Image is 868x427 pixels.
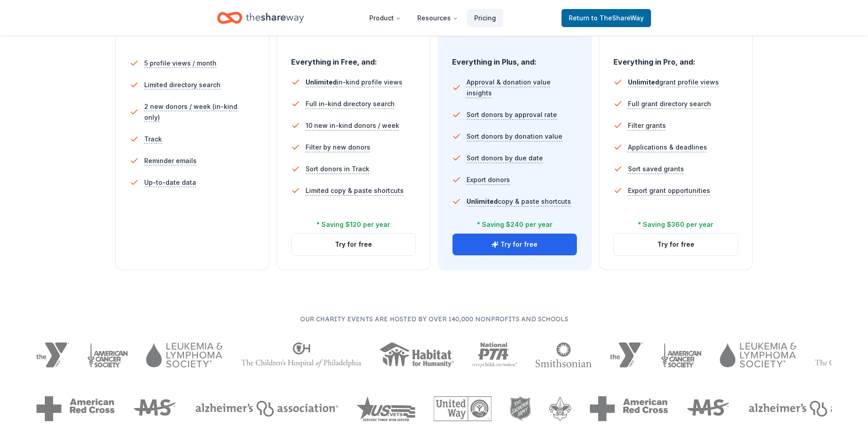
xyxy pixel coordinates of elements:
[410,9,465,27] button: Resources
[628,120,666,131] span: Filter grants
[569,13,644,23] span: Return
[535,343,592,367] img: Smithsonian
[144,177,196,188] span: Up-to-date data
[144,134,162,145] span: Track
[241,343,361,367] img: The Children's Hospital of Philadelphia
[36,314,832,324] p: Our charity events are hosted by over 140,000 nonprofits and schools
[467,109,557,120] span: Sort donors by approval rate
[452,49,577,68] div: Everything in Plus, and:
[720,343,796,367] img: Leukemia & Lymphoma Society
[453,234,577,255] button: Try for free
[306,120,399,131] span: 10 new in-kind donors / week
[292,234,416,255] button: Try for free
[591,14,644,22] span: to TheShareWay
[628,78,659,86] span: Unlimited
[477,219,552,230] div: * Saving $240 per year
[434,396,491,421] img: United Way
[467,131,562,142] span: Sort donors by donation value
[306,78,402,86] span: in-kind profile views
[549,396,571,421] img: Boy Scouts of America
[144,80,221,90] span: Limited directory search
[614,234,738,255] button: Try for free
[362,9,408,27] button: Product
[362,7,503,28] nav: Main
[144,101,255,123] span: 2 new donors / week (in-kind only)
[628,99,711,109] span: Full grant directory search
[590,396,668,421] img: American Red Cross
[87,343,128,367] img: American Cancer Society
[467,197,498,205] span: Unlimited
[144,155,197,166] span: Reminder emails
[306,142,370,153] span: Filter by new donors
[306,164,369,174] span: Sort donors in Track
[146,343,222,367] img: Leukemia & Lymphoma Society
[628,142,707,153] span: Applications & deadlines
[686,396,731,421] img: MS
[628,164,684,174] span: Sort saved grants
[306,99,395,109] span: Full in-kind directory search
[467,197,571,205] span: copy & paste shortcuts
[613,49,739,68] div: Everything in Pro, and:
[610,343,643,367] img: YMCA
[467,174,510,185] span: Export donors
[217,7,304,28] a: Home
[638,219,713,230] div: * Saving $360 per year
[195,401,338,417] img: Alzheimers Association
[144,58,217,69] span: 5 profile views / month
[661,343,702,367] img: American Cancer Society
[510,396,531,421] img: The Salvation Army
[36,343,69,367] img: YMCA
[472,343,518,367] img: National PTA
[356,396,415,421] img: US Vets
[36,396,115,421] img: American Red Cross
[467,9,503,27] a: Pricing
[133,396,177,421] img: MS
[467,153,543,164] span: Sort donors by due date
[467,77,577,99] span: Approval & donation value insights
[291,49,416,68] div: Everything in Free, and:
[306,185,404,196] span: Limited copy & paste shortcuts
[316,219,390,230] div: * Saving $120 per year
[306,78,337,86] span: Unlimited
[561,9,651,27] a: Returnto TheShareWay
[628,185,710,196] span: Export grant opportunities
[379,343,454,367] img: Habitat for Humanity
[628,78,719,86] span: grant profile views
